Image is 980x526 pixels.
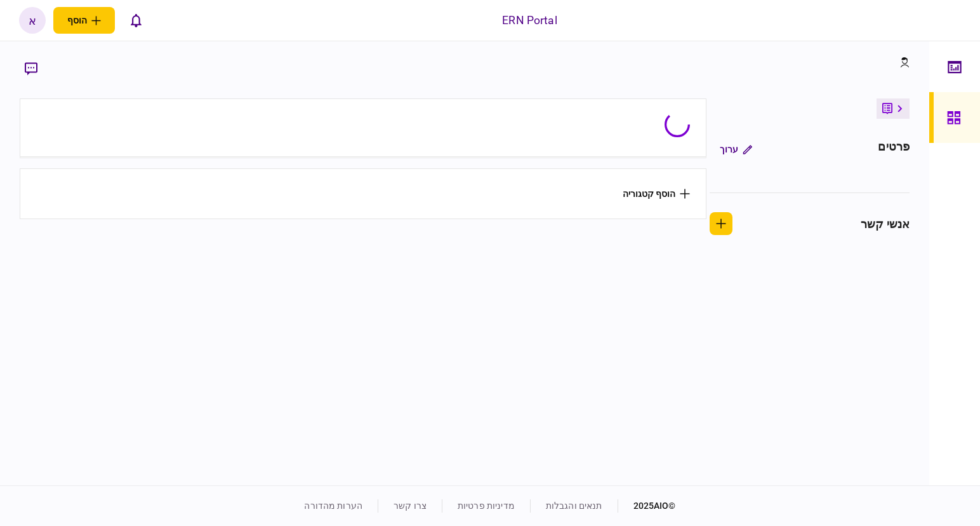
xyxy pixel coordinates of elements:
button: ערוך [710,138,762,161]
div: אנשי קשר [861,215,910,233]
button: פתח תפריט להוספת לקוח [53,7,115,34]
a: הערות מהדורה [304,501,362,511]
button: פתח רשימת התראות [122,7,149,34]
div: פרטים [878,138,910,161]
button: א [19,7,46,34]
div: © 2025 AIO [618,499,676,513]
a: מדיניות פרטיות [458,501,515,511]
a: תנאים והגבלות [546,501,602,511]
button: הוסף קטגוריה [623,189,690,199]
a: צרו קשר [394,501,427,511]
div: ERN Portal [502,12,557,29]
